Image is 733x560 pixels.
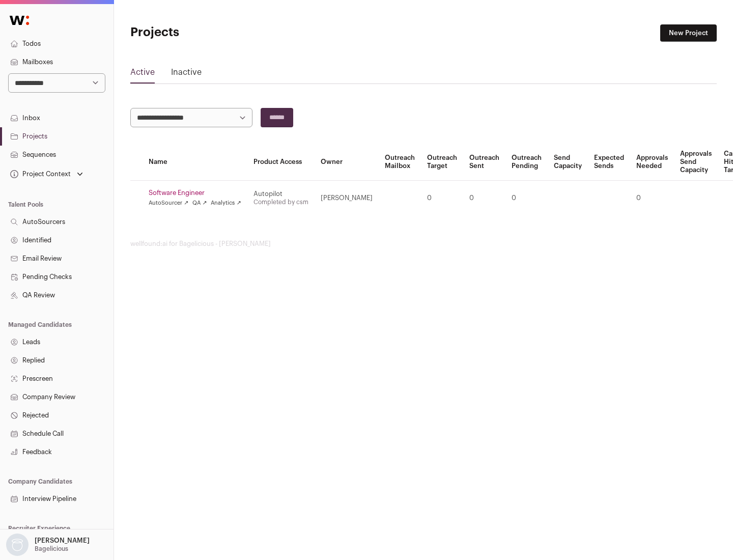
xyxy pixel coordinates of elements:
[8,170,71,178] div: Project Context
[149,189,241,197] a: Software Engineer
[421,144,463,181] th: Outreach Target
[253,199,308,205] a: Completed by csm
[8,167,85,181] button: Open dropdown
[315,144,379,181] th: Owner
[171,66,202,82] a: Inactive
[674,144,718,181] th: Approvals Send Capacity
[421,181,463,216] td: 0
[505,144,548,181] th: Outreach Pending
[630,181,674,216] td: 0
[35,537,90,545] p: [PERSON_NAME]
[247,144,315,181] th: Product Access
[315,181,379,216] td: [PERSON_NAME]
[4,534,92,556] button: Open dropdown
[6,534,29,556] img: nopic.png
[588,144,630,181] th: Expected Sends
[548,144,588,181] th: Send Capacity
[253,190,308,198] div: Autopilot
[192,199,207,207] a: QA ↗
[149,199,188,207] a: AutoSourcer ↗
[630,144,674,181] th: Approvals Needed
[379,144,421,181] th: Outreach Mailbox
[130,66,155,82] a: Active
[143,144,247,181] th: Name
[130,24,326,41] h1: Projects
[211,199,241,207] a: Analytics ↗
[505,181,548,216] td: 0
[463,181,505,216] td: 0
[4,10,35,31] img: Wellfound
[463,144,505,181] th: Outreach Sent
[660,24,717,42] a: New Project
[35,545,68,553] p: Bagelicious
[130,240,717,248] footer: wellfound:ai for Bagelicious - [PERSON_NAME]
